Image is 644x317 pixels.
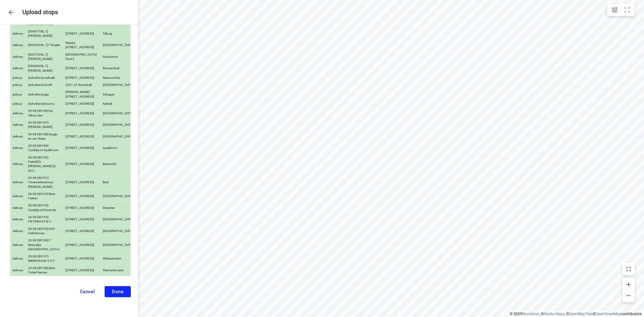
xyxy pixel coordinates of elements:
[100,51,137,63] td: Gorinchem
[569,312,593,316] a: OpenMapTiles
[10,202,26,214] td: delivery
[10,28,26,40] td: delivery
[63,89,100,100] td: [PERSON_NAME][STREET_ADDRESS]
[10,154,26,174] td: delivery
[100,202,137,214] td: Deventer
[100,253,137,265] td: Alblasserdam
[63,225,100,237] td: [STREET_ADDRESS]
[607,4,635,16] div: small contained button group
[26,202,63,214] td: 26-08 {89193} CycleSport Deventer
[26,214,63,226] td: 26-08 {89194} FIETSMAAT B.V.
[100,225,137,237] td: [GEOGRAPHIC_DATA]
[100,89,137,100] td: Schagen
[100,82,137,89] td: [GEOGRAPHIC_DATA]
[80,289,95,294] span: Cancel
[26,100,63,108] td: {scholtens} bouma
[26,40,63,51] td: [300653NL.1] F Maalin
[10,74,26,81] td: pickup
[26,82,63,89] td: {scholtens} dorith
[63,63,100,74] td: [STREET_ADDRESS]
[63,237,100,253] td: [STREET_ADDRESS]
[10,131,26,142] td: delivery
[10,100,26,108] td: pickup
[26,154,63,174] td: 26-08 {89190} FietsNED [PERSON_NAME] (E-031)
[73,286,102,297] button: Cancel
[522,312,539,316] a: Routetitan
[105,286,131,297] button: Done
[26,119,63,131] td: 26-08 {89187} [PERSON_NAME]
[100,142,137,154] td: Apeldoorn
[596,312,621,316] a: OpenStreetMap
[63,253,100,265] td: [STREET_ADDRESS]
[26,63,63,74] td: [300696NL.1] [PERSON_NAME]
[26,108,63,119] td: 26-08 {89186} De Allrounder
[100,119,137,131] td: [GEOGRAPHIC_DATA]
[10,174,26,190] td: delivery
[26,51,63,63] td: [300725NL.1] [PERSON_NAME]
[100,214,137,226] td: [GEOGRAPHIC_DATA]
[609,4,621,16] button: Map settings
[63,51,100,63] td: [GEOGRAPHIC_DATA]-Oost 5
[112,289,123,294] span: Done
[63,108,100,119] td: [STREET_ADDRESS]
[10,108,26,119] td: delivery
[100,100,137,108] td: Katwijk
[10,89,26,100] td: pickup
[63,264,100,276] td: [STREET_ADDRESS]
[26,174,63,190] td: 26-08 {89191} Tweewielerservice [PERSON_NAME]
[26,190,63,202] td: 26-08 {89192} Beer Fietsen
[26,142,63,154] td: 26-08 {89189} CycleSport Apeldoorn
[22,9,58,16] h5: Upload stops
[100,131,137,142] td: [GEOGRAPHIC_DATA]
[10,142,26,154] td: delivery
[63,74,100,81] td: [STREET_ADDRESS]
[10,82,26,89] td: pickup
[26,253,63,265] td: 26-08 {89197} Bakfietsloods V.O.F.
[10,214,26,226] td: delivery
[63,131,100,142] td: [STREET_ADDRESS]
[10,253,26,265] td: delivery
[100,237,137,253] td: [GEOGRAPHIC_DATA]
[63,142,100,154] td: [STREET_ADDRESS]
[63,28,100,40] td: [STREET_ADDRESS]
[10,264,26,276] td: delivery
[26,131,63,142] td: 26-08 {89188} Segijn en van Wees
[10,190,26,202] td: delivery
[10,119,26,131] td: delivery
[63,82,100,89] td: 2201 JZ Noordwijk
[100,40,137,51] td: [GEOGRAPHIC_DATA]
[63,154,100,174] td: [STREET_ADDRESS]
[100,154,137,174] td: Barneveld
[26,74,63,81] td: {scholtens} verbeek
[100,264,137,276] td: Warmenhuizen
[100,28,137,40] td: Tilburg
[63,119,100,131] td: [STREET_ADDRESS]
[10,225,26,237] td: delivery
[10,63,26,74] td: delivery
[100,190,137,202] td: [GEOGRAPHIC_DATA]
[100,74,137,81] td: Nieuwwolda
[26,28,63,40] td: [300677NL.1] [PERSON_NAME]
[63,100,100,108] td: [STREET_ADDRESS]
[10,51,26,63] td: delivery
[63,190,100,202] td: [STREET_ADDRESS]
[100,108,137,119] td: [GEOGRAPHIC_DATA]
[26,264,63,276] td: 26-08 {89198} Bike Totaal Heman
[63,40,100,51] td: Klaartje [STREET_ADDRESS]
[26,225,63,237] td: 26-08 {89195} 040 FietsService
[63,202,100,214] td: [STREET_ADDRESS]
[100,174,137,190] td: Best
[10,237,26,253] td: delivery
[63,214,100,226] td: [STREET_ADDRESS]
[26,89,63,100] td: {scholtens} gijs
[26,237,63,253] td: 26-08 {89196} T Mannetje [GEOGRAPHIC_DATA]
[100,63,137,74] td: Roosendaal
[544,312,565,316] a: Stadia Maps
[63,174,100,190] td: [STREET_ADDRESS]
[510,312,642,316] li: © 2025 , © , © © contributors
[10,40,26,51] td: delivery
